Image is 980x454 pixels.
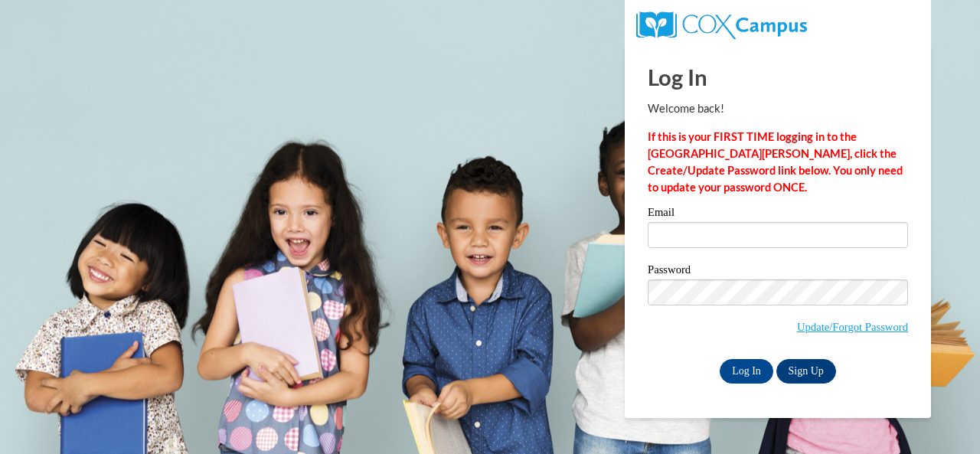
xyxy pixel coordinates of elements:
a: Update/Forgot Password [797,321,908,333]
img: COX Campus [636,11,807,39]
strong: If this is your FIRST TIME logging in to the [GEOGRAPHIC_DATA][PERSON_NAME], click the Create/Upd... [648,130,903,194]
a: Sign Up [776,359,836,384]
p: Welcome back! [648,100,908,117]
a: COX Campus [636,18,807,31]
label: Email [648,207,908,222]
input: Log In [720,359,773,384]
h1: Log In [648,61,908,93]
label: Password [648,264,908,279]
